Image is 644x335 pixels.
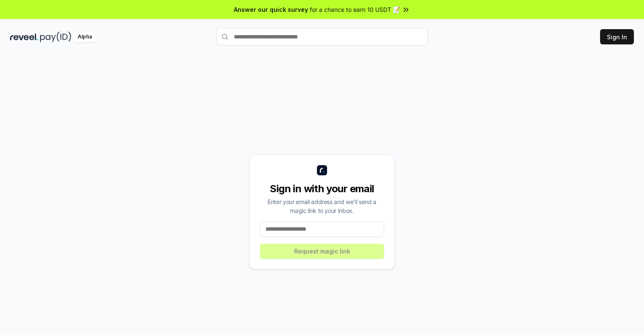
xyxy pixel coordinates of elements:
[600,29,634,44] button: Sign In
[310,5,400,14] span: for a chance to earn 10 USDT 📝
[317,165,327,175] img: logo_small
[260,197,384,215] div: Enter your email address and we’ll send a magic link to your inbox.
[10,32,38,42] img: reveel_dark
[73,32,97,42] div: Alpha
[234,5,308,14] span: Answer our quick survey
[260,182,384,196] div: Sign in with your email
[40,32,71,42] img: pay_id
